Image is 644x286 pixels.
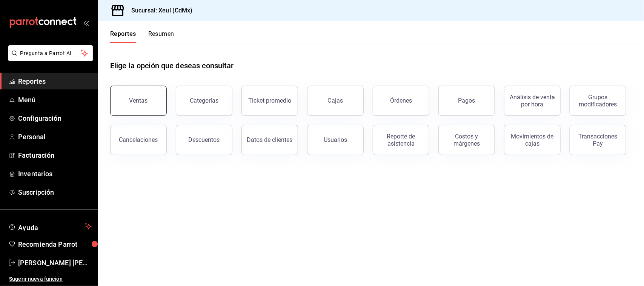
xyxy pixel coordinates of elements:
button: Reportes [110,30,136,43]
span: Configuración [18,113,92,123]
div: Análisis de venta por hora [509,94,556,108]
span: Inventarios [18,169,92,179]
h1: Elige la opción que deseas consultar [110,60,234,71]
span: [PERSON_NAME] [PERSON_NAME] [18,258,92,268]
span: Facturación [18,150,92,160]
div: Ticket promedio [248,97,291,104]
button: Pagos [438,86,495,116]
div: Movimientos de cajas [509,133,556,147]
button: Cancelaciones [110,125,167,155]
div: Grupos modificadores [575,94,621,108]
div: Reporte de asistencia [378,133,424,147]
button: Ticket promedio [241,86,298,116]
span: Reportes [18,76,92,86]
span: Pregunta a Parrot AI [20,49,81,57]
div: Usuarios [324,136,347,143]
button: open_drawer_menu [83,20,89,26]
button: Costos y márgenes [438,125,495,155]
span: Menú [18,95,92,105]
div: Ventas [129,97,148,104]
div: Pagos [458,97,475,104]
div: Costos y márgenes [443,133,490,147]
div: Categorías [190,97,218,104]
div: Transacciones Pay [575,133,621,147]
span: Recomienda Parrot [18,239,92,249]
button: Categorías [176,86,232,116]
button: Datos de clientes [241,125,298,155]
a: Cajas [307,86,364,116]
h3: Sucursal: Xeul (CdMx) [125,6,193,15]
div: Cajas [328,96,343,105]
span: Suscripción [18,187,92,197]
button: Descuentos [176,125,232,155]
a: Pregunta a Parrot AI [5,55,93,63]
button: Movimientos de cajas [504,125,561,155]
div: Datos de clientes [247,136,293,143]
button: Transacciones Pay [570,125,626,155]
div: navigation tabs [110,30,174,43]
button: Resumen [148,30,174,43]
button: Reporte de asistencia [373,125,429,155]
span: Ayuda [18,222,82,231]
button: Pregunta a Parrot AI [8,45,93,61]
div: Cancelaciones [119,136,158,143]
button: Órdenes [373,86,429,116]
button: Grupos modificadores [570,86,626,116]
button: Ventas [110,86,167,116]
button: Análisis de venta por hora [504,86,561,116]
button: Usuarios [307,125,364,155]
span: Sugerir nueva función [9,275,92,283]
span: Personal [18,132,92,142]
div: Descuentos [189,136,220,143]
div: Órdenes [390,97,412,104]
